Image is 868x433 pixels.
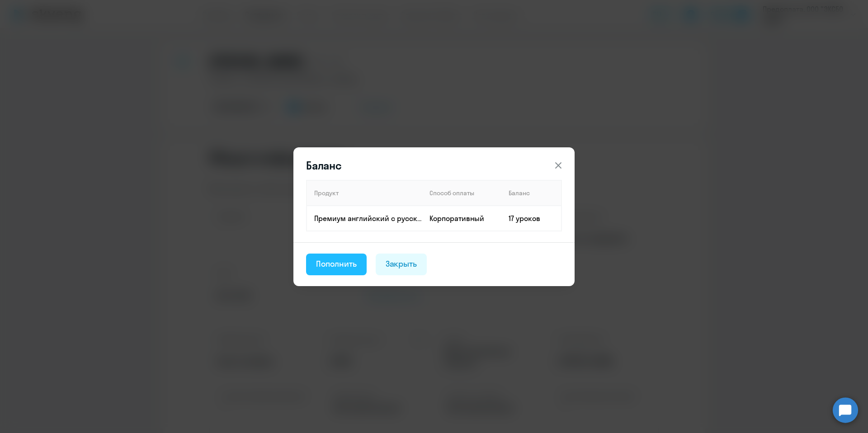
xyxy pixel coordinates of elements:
[306,254,367,275] button: Пополнить
[293,158,575,173] header: Баланс
[316,258,357,270] div: Пополнить
[376,254,427,275] button: Закрыть
[314,213,422,223] p: Премиум английский с русскоговорящим преподавателем
[307,180,422,206] th: Продукт
[386,258,417,270] div: Закрыть
[422,180,501,206] th: Способ оплаты
[501,206,561,231] td: 17 уроков
[501,180,561,206] th: Баланс
[422,206,501,231] td: Корпоративный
